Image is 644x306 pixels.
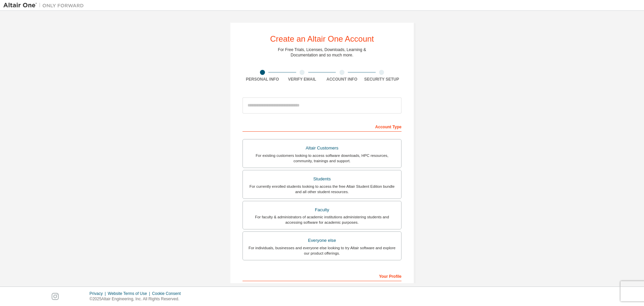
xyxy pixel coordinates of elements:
[247,205,397,215] div: Faculty
[90,291,108,296] div: Privacy
[247,214,397,225] div: For faculty & administrators of academic institutions administering students and accessing softwa...
[243,121,401,132] div: Account Type
[278,47,366,58] div: For Free Trials, Licenses, Downloads, Learning & Documentation and so much more.
[3,2,87,9] img: Altair One
[247,153,397,164] div: For existing customers looking to access software downloads, HPC resources, community, trainings ...
[52,293,59,300] img: instagram.svg
[247,245,397,256] div: For individuals, businesses and everyone else looking to try Altair software and explore our prod...
[90,296,185,302] p: © 2025 Altair Engineering, Inc. All Rights Reserved.
[247,143,397,153] div: Altair Customers
[247,174,397,184] div: Students
[362,77,402,82] div: Security Setup
[243,270,401,281] div: Your Profile
[282,77,322,82] div: Verify Email
[247,236,397,245] div: Everyone else
[322,77,362,82] div: Account Info
[247,184,397,194] div: For currently enrolled students looking to access the free Altair Student Edition bundle and all ...
[152,291,184,296] div: Cookie Consent
[243,77,282,82] div: Personal Info
[270,35,374,43] div: Create an Altair One Account
[108,291,152,296] div: Website Terms of Use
